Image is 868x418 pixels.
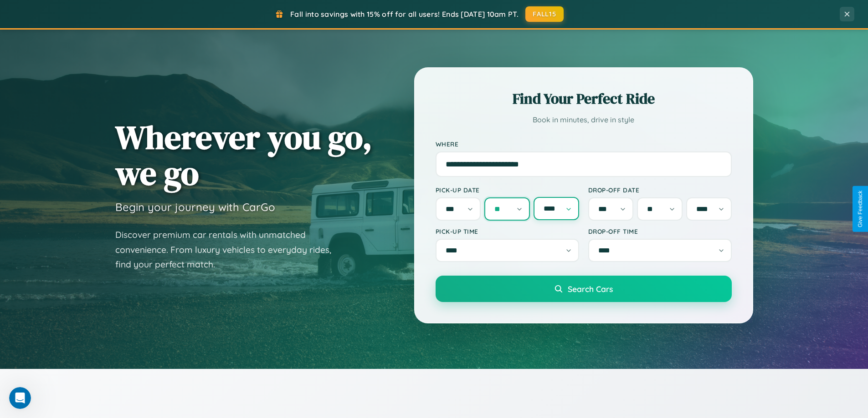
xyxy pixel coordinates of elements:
[115,200,275,214] h3: Begin your journey with CarGo
[436,140,732,148] label: Where
[436,276,732,302] button: Search Cars
[436,186,579,194] label: Pick-up Date
[857,191,863,227] div: Give Feedback
[436,227,579,235] label: Pick-up Time
[290,10,519,19] span: Fall into savings with 15% off for all users! Ends [DATE] 10am PT.
[115,227,343,272] p: Discover premium car rentals with unmatched convenience. From luxury vehicles to everyday rides, ...
[115,119,372,191] h1: Wherever you go, we go
[9,387,31,409] iframe: Intercom live chat
[525,6,564,22] button: FALL15
[568,284,613,294] span: Search Cars
[588,227,732,235] label: Drop-off Time
[436,89,732,109] h2: Find Your Perfect Ride
[588,186,732,194] label: Drop-off Date
[436,113,732,126] p: Book in minutes, drive in style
